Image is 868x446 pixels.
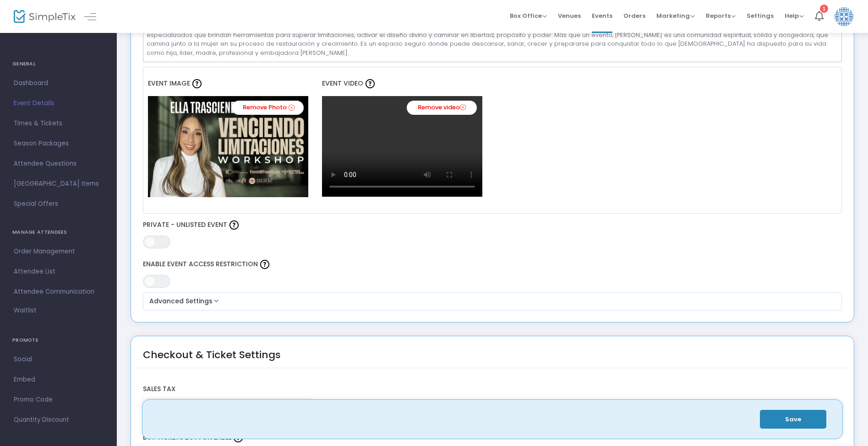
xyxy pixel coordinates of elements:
span: Venues [558,4,581,27]
label: Enable Event Access Restriction [143,258,842,271]
span: Times & Tickets [14,118,103,129]
span: Orders [623,4,645,27]
a: Remove video [407,101,477,115]
span: Attendee Communication [14,286,103,298]
span: Box Office [510,11,547,20]
span: Help [785,11,804,20]
span: Dashboard [14,77,103,89]
span: Embed [14,374,103,386]
span: Attendee Questions [14,158,103,170]
h4: GENERAL [12,55,104,73]
a: Remove Photo [232,101,304,115]
span: Quantity Discount [14,414,103,426]
button: Advanced Settings [147,296,839,307]
img: question-mark [229,220,239,230]
span: [GEOGRAPHIC_DATA] Items [14,178,103,190]
span: Social [14,354,103,365]
span: Event Image [148,79,190,88]
h4: PROMOTE [12,331,104,349]
span: Attendee List [14,266,103,278]
span: Marketing [656,11,695,20]
span: Settings [747,4,774,27]
h4: MANAGE ATTENDEES [12,223,104,242]
input: Sales Tax [143,399,311,416]
span: Waitlist [14,306,37,315]
div: 1 [820,5,828,13]
span: Event Video [322,79,363,88]
label: Sales Tax [138,380,846,399]
img: question-mark [366,79,375,88]
img: 638882102172929016COVERTAQUILLAS3x.jpg [148,96,308,197]
span: Special Offers [14,198,103,210]
span: Reports [706,11,736,20]
div: Checkout & Ticket Settings [143,347,281,374]
span: Promo Code [14,394,103,406]
label: Private - Unlisted Event [143,218,842,232]
img: question-mark [260,260,269,269]
p: Fundado y dirigido por la [PERSON_NAME], [PERSON_NAME] ofrece una experiencia profundamente trans... [147,21,838,57]
button: Save [760,410,826,429]
span: Event Details [14,97,103,109]
span: Events [592,4,612,27]
span: Order Management [14,246,103,258]
img: question-mark [192,79,202,88]
span: Season Packages [14,138,103,150]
